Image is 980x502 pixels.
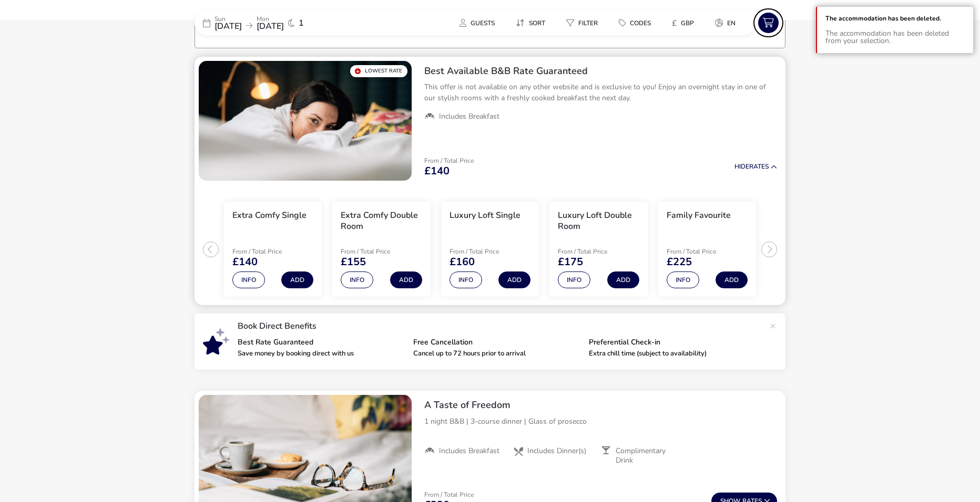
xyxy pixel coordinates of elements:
button: HideRates [734,163,777,170]
p: From / Total Price [667,248,741,255]
p: From / Total Price [232,248,307,255]
button: Add [716,271,748,288]
p: Free Cancellation [413,339,580,346]
button: Info [450,271,482,288]
span: £225 [667,257,692,267]
span: Codes [630,19,651,27]
span: GBP [681,19,694,27]
span: £140 [424,166,450,176]
span: 1 [299,19,304,27]
div: Lowest Rate [350,65,407,77]
button: Filter [558,15,606,30]
p: Save money by booking direct with us [238,350,405,357]
span: [DATE] [257,20,284,32]
naf-pibe-menu-bar-item: Filter [558,15,610,30]
h3: Luxury Loft Single [450,210,520,221]
swiper-slide: 2 / 5 [327,197,435,301]
button: Sort [507,15,554,30]
div: Sun[DATE]Mon[DATE]1 [195,11,352,35]
span: Guests [471,19,495,27]
swiper-slide: 3 / 5 [436,197,544,301]
naf-pibe-menu-bar-item: Sort [507,15,558,30]
button: Add [498,271,530,288]
span: Includes Dinner(s) [527,446,586,456]
p: From / Total Price [424,491,474,498]
button: Info [558,271,590,288]
span: Hide [734,162,749,171]
h3: Extra Comfy Single [232,210,307,221]
p: From / Total Price [424,158,474,164]
button: Info [667,271,699,288]
button: Guests [451,15,503,30]
button: Add [281,271,313,288]
p: Mon [257,16,284,22]
div: A Taste of Freedom1 night B&B | 3-course dinner | Glass of proseccoIncludes BreakfastIncludes Din... [416,391,785,474]
swiper-slide: 1 / 1 [199,61,412,181]
div: Best Available B&B Rate GuaranteedThis offer is not available on any other website and is exclusi... [416,57,785,130]
button: Info [341,271,373,288]
p: Cancel up to 72 hours prior to arrival [413,350,580,357]
span: £140 [232,257,258,267]
button: Add [607,271,639,288]
i: £ [672,18,677,28]
div: The accommodation has been deleted. [825,15,965,25]
p: Preferential Check-in [589,339,756,346]
button: Codes [610,15,659,30]
span: Includes Breakfast [439,446,499,456]
naf-pibe-menu-bar-item: Guests [451,15,507,30]
naf-pibe-menu-bar-item: £GBP [663,15,707,30]
h2: A Taste of Freedom [424,399,777,411]
span: en [727,19,736,27]
swiper-slide: 4 / 5 [544,197,652,301]
swiper-slide: 1 / 5 [219,197,327,301]
h3: Extra Comfy Double Room [341,210,422,232]
span: £175 [558,257,583,267]
span: [DATE] [215,20,242,32]
p: From / Total Price [450,248,524,255]
p: 1 night B&B | 3-course dinner | Glass of prosecco [424,416,777,427]
p: Extra chill time (subject to availability) [589,350,756,357]
span: £160 [450,257,475,267]
naf-pibe-menu-bar-item: Codes [610,15,663,30]
p: Book Direct Benefits [238,322,764,330]
naf-pibe-menu-bar-item: en [707,15,748,30]
span: £155 [341,257,366,267]
p: Best Rate Guaranteed [238,339,405,346]
div: The accommodation has been deleted from your selection. [825,30,965,45]
span: Sort [529,19,545,27]
button: £GBP [663,15,702,30]
button: Info [232,271,265,288]
h3: Luxury Loft Double Room [558,210,639,232]
p: This offer is not available on any other website and is exclusive to you! Enjoy an overnight stay... [424,81,777,103]
span: Filter [578,19,598,27]
swiper-slide: 5 / 5 [653,197,761,301]
p: From / Total Price [558,248,632,255]
h2: Best Available B&B Rate Guaranteed [424,65,777,77]
p: From / Total Price [341,248,415,255]
button: Add [390,271,422,288]
button: en [707,15,744,30]
h3: Family Favourite [667,210,731,221]
span: Includes Breakfast [439,112,499,121]
span: Complimentary Drink [616,446,681,465]
p: Sun [215,16,242,22]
